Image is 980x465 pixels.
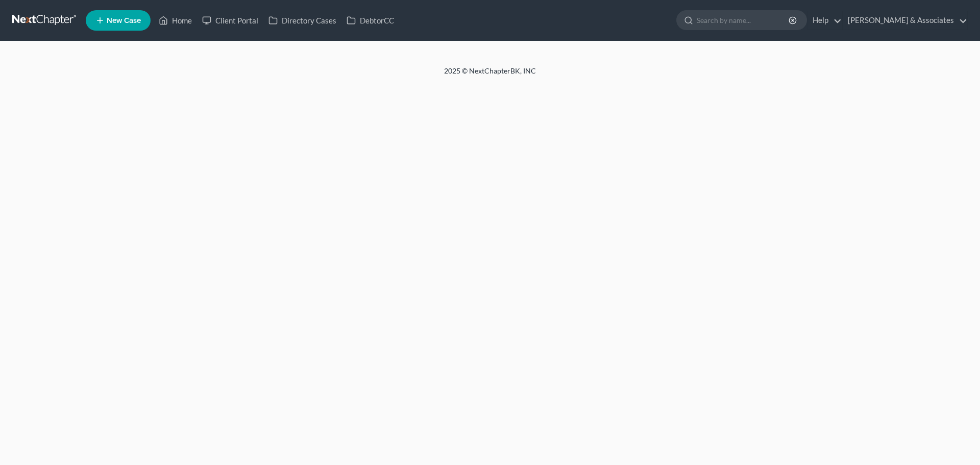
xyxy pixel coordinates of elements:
a: Help [807,11,842,30]
input: Search by name... [697,11,790,30]
a: DebtorCC [341,11,399,30]
a: [PERSON_NAME] & Associates [843,11,967,30]
a: Home [154,11,197,30]
a: Client Portal [197,11,263,30]
span: New Case [107,17,141,25]
div: 2025 © NextChapterBK, INC [199,66,781,84]
a: Directory Cases [263,11,341,30]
